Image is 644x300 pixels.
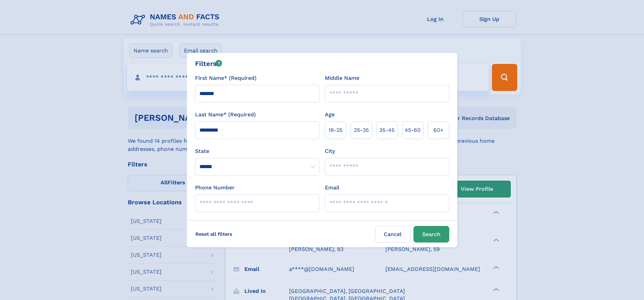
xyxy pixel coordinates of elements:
label: State [195,147,319,155]
label: Email [325,184,339,192]
label: Middle Name [325,74,359,82]
button: Search [413,226,449,243]
span: 25‑35 [354,126,369,134]
label: Last Name* (Required) [195,111,256,119]
div: Filters [195,59,222,69]
label: Phone Number [195,184,235,192]
label: City [325,147,335,155]
span: 35‑45 [379,126,395,134]
label: Age [325,111,335,119]
span: 60+ [433,126,444,134]
label: Cancel [375,226,411,243]
span: 45‑60 [405,126,421,134]
label: First Name* (Required) [195,74,257,82]
label: Reset all filters [191,226,237,242]
span: 18‑25 [329,126,342,134]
